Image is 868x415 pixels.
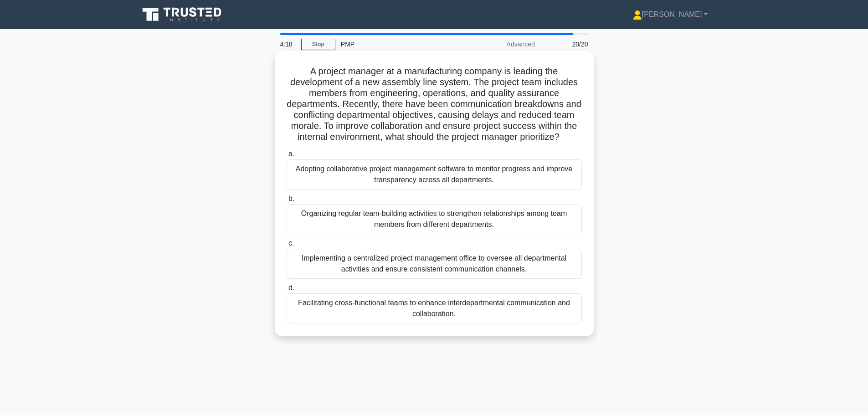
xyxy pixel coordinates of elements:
[288,239,294,247] span: c.
[335,35,461,53] div: PMP
[461,35,540,53] div: Advanced
[286,66,583,143] h5: A project manager at a manufacturing company is leading the development of a new assembly line sy...
[287,249,582,279] div: Implementing a centralized project management office to oversee all departmental activities and e...
[287,159,582,190] div: Adopting collaborative project management software to monitor progress and improve transparency a...
[611,5,729,24] a: [PERSON_NAME]
[288,195,294,202] span: b.
[540,35,594,53] div: 20/20
[287,293,582,323] div: Facilitating cross-functional teams to enhance interdepartmental communication and collaboration.
[288,150,294,158] span: a.
[275,35,301,53] div: 4:18
[301,39,335,50] a: Stop
[287,204,582,234] div: Organizing regular team-building activities to strengthen relationships among team members from d...
[288,284,294,292] span: d.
